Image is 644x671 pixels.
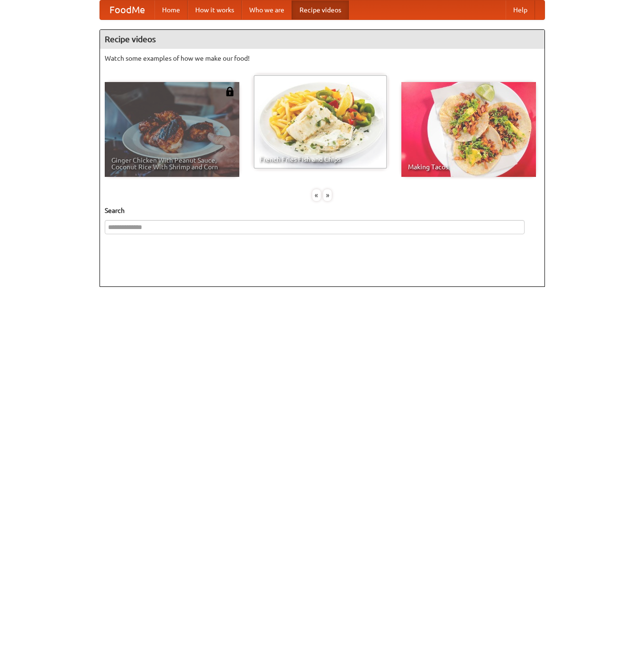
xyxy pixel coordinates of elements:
[105,206,540,215] h5: Search
[292,0,349,19] a: Recipe videos
[188,0,242,19] a: How it works
[312,189,321,201] div: «
[506,0,535,19] a: Help
[323,189,332,201] div: »
[100,0,154,19] a: FoodMe
[225,87,235,96] img: 483408.png
[154,0,188,19] a: Home
[242,0,292,19] a: Who we are
[100,30,544,49] h4: Recipe videos
[253,74,388,169] a: French Fries Fish and Chips
[401,82,536,177] a: Making Tacos
[408,164,529,170] span: Making Tacos
[105,54,540,63] p: Watch some examples of how we make our food!
[260,156,381,163] span: French Fries Fish and Chips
